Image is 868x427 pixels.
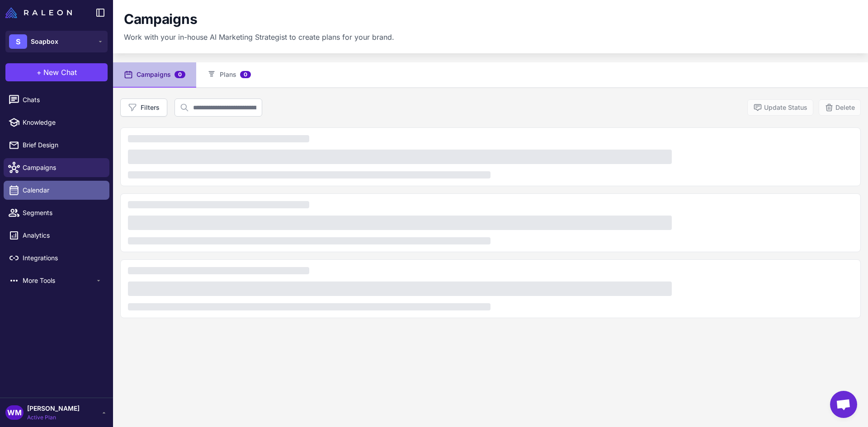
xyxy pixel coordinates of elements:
[830,391,857,418] div: Open chat
[23,253,102,263] span: Integrations
[37,67,42,78] span: +
[120,99,167,117] button: Filters
[23,185,102,195] span: Calendar
[9,34,27,49] div: S
[4,226,109,245] a: Analytics
[240,71,251,78] span: 0
[196,62,262,88] button: Plans0
[23,276,95,286] span: More Tools
[43,67,77,78] span: New Chat
[23,140,102,150] span: Brief Design
[4,158,109,177] a: Campaigns
[31,37,58,47] span: Soapbox
[23,230,102,240] span: Analytics
[23,208,102,218] span: Segments
[175,71,185,78] span: 0
[4,136,109,155] a: Brief Design
[5,7,72,18] img: Raleon Logo
[4,113,109,132] a: Knowledge
[747,99,813,116] button: Update Status
[27,404,80,413] span: [PERSON_NAME]
[5,63,108,81] button: +New Chat
[23,163,102,173] span: Campaigns
[113,62,196,88] button: Campaigns0
[124,32,394,42] p: Work with your in-house AI Marketing Strategist to create plans for your brand.
[27,413,80,422] span: Active Plan
[23,117,102,127] span: Knowledge
[124,11,197,28] h1: Campaigns
[23,95,102,105] span: Chats
[4,90,109,109] a: Chats
[5,405,24,420] div: WM
[4,203,109,222] a: Segments
[4,249,109,267] a: Integrations
[5,31,108,52] button: SSoapbox
[5,7,75,18] a: Raleon Logo
[819,99,861,116] button: Delete
[4,181,109,200] a: Calendar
